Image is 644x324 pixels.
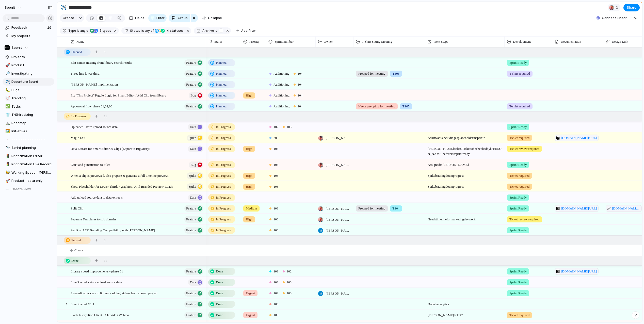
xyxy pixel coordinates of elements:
[3,61,54,69] a: 🚀Product
[273,291,279,296] span: 102
[249,39,260,44] span: Priority
[71,216,116,222] span: Separate Templates to sub domain
[71,301,94,307] span: Live Record V1.1
[3,152,54,160] a: 🚦Prioritization Editor
[3,177,54,185] div: 🚀Product - data only
[509,135,529,140] span: Ticket required
[3,53,54,61] a: Projects
[71,103,112,109] span: Apporoval flow phase 01,02,03
[3,32,54,40] a: My projects
[184,103,203,110] button: Feature
[3,103,54,110] div: ✅Tasks
[246,93,252,98] span: High
[273,71,289,76] span: Auditioning
[509,124,527,129] span: Sprint Ready
[5,112,9,118] div: 👕
[71,161,110,167] span: Can't add punctuation to titles
[187,135,203,141] button: Spike
[513,39,531,44] span: Development
[11,55,53,60] span: Projects
[216,162,231,167] span: In Progress
[156,15,165,21] span: Filter
[246,217,252,222] span: High
[187,172,203,179] button: Spike
[74,248,83,253] span: Create
[5,178,10,183] button: 🚀
[186,70,196,77] span: Feature
[287,280,292,285] span: 103
[358,71,385,76] span: Prepped for meeting
[275,39,294,44] span: Sprint number
[509,291,527,296] span: Sprint Ready
[5,79,9,85] div: ✈️
[61,4,66,11] div: ✈️
[3,160,54,168] a: 🚦Prioritization Live Record
[188,172,196,179] span: Spike
[509,162,527,167] span: Sprint Ready
[140,28,155,34] button: isany of
[5,161,9,167] div: 🚦
[11,34,53,39] span: My projects
[188,194,203,201] button: Data
[71,279,122,285] span: Live Record - store upload source data
[273,228,279,233] span: 103
[273,93,289,98] span: Auditioning
[3,24,54,31] a: Feedback19
[187,183,203,190] button: Spike
[98,29,102,33] span: 5
[426,214,504,222] span: Needs timeline for marketing dev work
[298,82,303,87] span: 104
[216,302,223,307] span: Done
[5,112,10,117] button: 👕
[3,185,54,193] button: Create view
[509,173,529,178] span: Ticket required
[184,227,203,234] button: Feature
[104,238,106,243] span: 0
[509,206,527,211] span: Sprint Ready
[216,313,223,318] span: Done
[623,4,640,11] button: Share
[509,104,530,109] span: T-shirt required
[184,290,203,297] button: Feature
[71,238,81,243] span: Paused
[200,14,224,22] button: Collapse
[298,93,303,98] span: 104
[216,228,231,233] span: In Progress
[184,59,203,66] button: Feature
[186,227,196,234] span: Feature
[3,144,54,152] div: 🔭Sprint planning
[11,121,53,126] span: Roadmap
[246,291,255,296] span: Urgent
[3,78,54,86] a: ✈️Departure Board
[216,93,227,98] span: Planned
[616,5,619,10] span: 2
[509,146,539,151] span: Ticket review required
[606,205,642,212] a: [DOMAIN_NAME][URL]
[208,15,222,21] span: Collapse
[190,145,196,152] span: Data
[5,170,9,175] div: 🐝
[602,15,627,21] span: Connect Linear
[63,15,74,21] span: Create
[71,145,150,151] span: Data Extract for Smart Editor & Clips (Export to BigQuery)
[11,112,53,117] span: T-Shirt sizing
[71,290,157,296] span: Streamlined access to library - adding videos from current project
[186,290,196,297] span: Feature
[216,173,231,178] span: In Progress
[5,104,10,109] button: ✅
[11,154,53,159] span: Prioritization Editor
[2,4,24,12] button: Seenit
[178,15,188,21] span: Group
[188,134,196,141] span: Spike
[79,28,89,33] span: any of
[11,63,53,68] span: Product
[326,228,351,233] span: [PERSON_NAME]
[612,39,628,44] span: Design Link
[509,195,527,200] span: Sprint Ready
[426,143,504,156] span: [PERSON_NAME] ticket, Ticket to be checked by [PERSON_NAME] before it is sprint ready.
[273,269,279,274] span: 101
[3,70,54,77] div: 🔎Investigating
[98,28,111,33] span: types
